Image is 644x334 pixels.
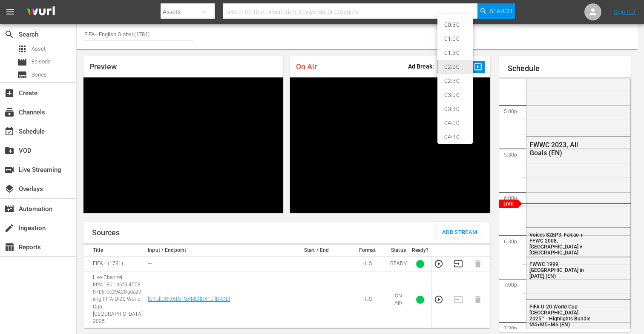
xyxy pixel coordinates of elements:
li: 04:00 [437,116,473,130]
li: 03:30 [437,102,473,116]
li: 01:30 [437,46,473,60]
li: 02:00 [437,60,473,74]
li: 00:30 [437,18,473,32]
li: 02:30 [437,74,473,88]
li: 04:30 [437,130,473,144]
li: 01:00 [437,32,473,46]
li: 03:00 [437,88,473,102]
